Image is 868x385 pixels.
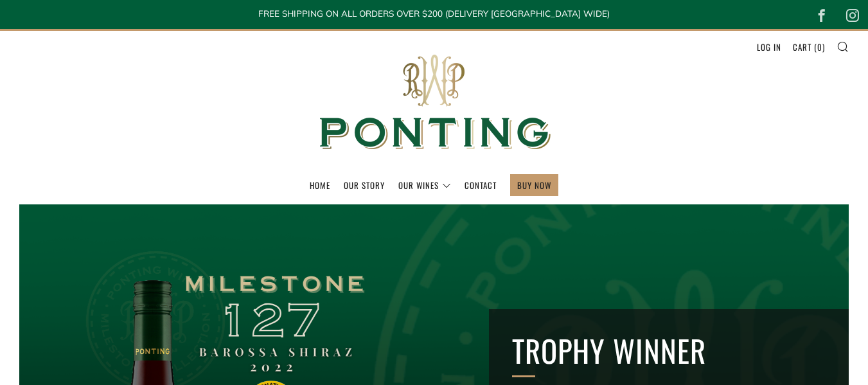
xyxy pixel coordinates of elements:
[512,332,826,370] h2: TROPHY WINNER
[398,175,451,195] a: Our Wines
[465,175,497,195] a: Contact
[793,37,825,57] a: Cart (0)
[344,175,385,195] a: Our Story
[757,37,781,57] a: Log in
[306,31,563,174] img: Ponting Wines
[517,175,551,195] a: BUY NOW
[310,175,330,195] a: Home
[817,40,822,53] span: 0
